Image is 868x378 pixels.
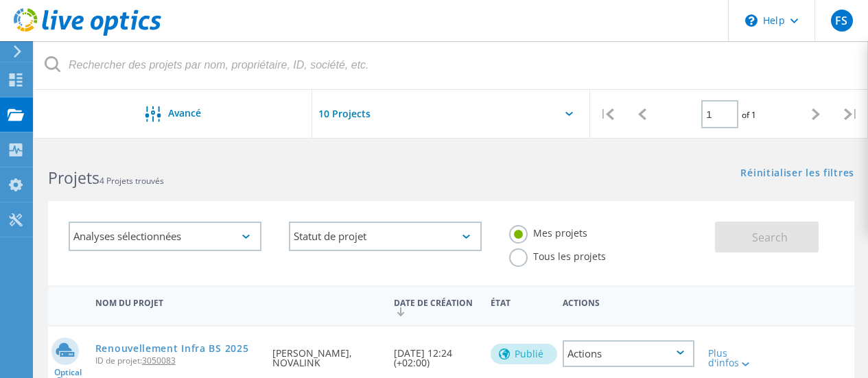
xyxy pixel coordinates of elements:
[69,222,261,251] div: Analyses sélectionnées
[563,340,694,367] div: Actions
[289,222,482,251] div: Statut de projet
[48,167,99,189] b: Projets
[99,175,164,187] span: 4 Projets trouvés
[14,29,161,38] a: Live Optics Dashboard
[556,289,701,314] div: Actions
[833,90,868,139] div: |
[491,344,557,364] div: Publié
[740,168,854,180] a: Réinitialiser les filtres
[95,344,249,353] a: Renouvellement Infra BS 2025
[590,90,625,139] div: |
[745,14,758,27] svg: \n
[509,225,587,238] label: Mes projets
[142,355,176,366] tcxspan: Call 3050083 via 3CX
[484,289,556,314] div: État
[168,108,201,118] span: Avancé
[752,230,788,245] span: Search
[509,248,606,261] label: Tous les projets
[89,289,266,314] div: Nom du projet
[742,109,756,121] span: of 1
[715,222,819,252] button: Search
[387,289,484,323] div: Date de création
[835,15,847,26] span: FS
[95,357,259,365] span: ID de projet:
[708,349,759,368] div: Plus d'infos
